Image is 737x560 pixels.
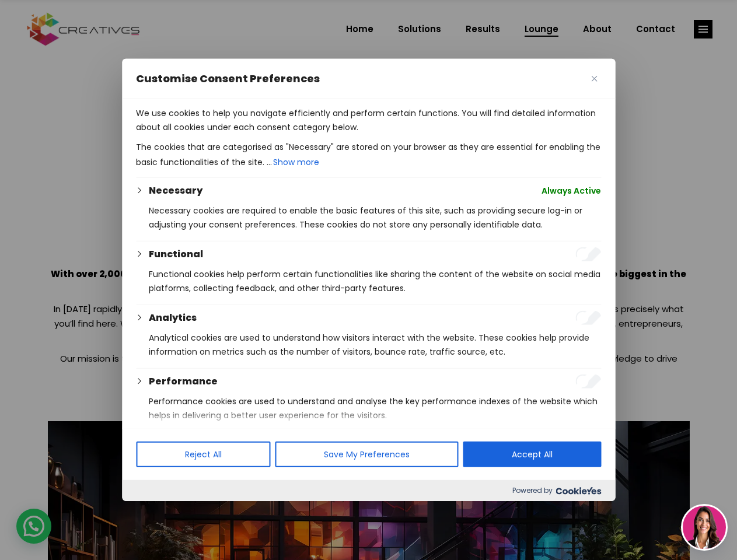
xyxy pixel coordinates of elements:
button: Functional [149,247,203,261]
p: We use cookies to help you navigate efficiently and perform certain functions. You will find deta... [136,106,601,134]
button: Close [587,72,601,86]
button: Show more [272,154,320,170]
p: Functional cookies help perform certain functionalities like sharing the content of the website o... [149,267,601,295]
img: Close [591,76,597,82]
p: Analytical cookies are used to understand how visitors interact with the website. These cookies h... [149,331,601,359]
button: Necessary [149,184,202,198]
img: agent [683,506,726,549]
div: Powered by [122,480,615,501]
p: Necessary cookies are required to enable the basic features of this site, such as providing secur... [149,204,601,232]
div: Customise Consent Preferences [122,59,615,501]
p: The cookies that are categorised as "Necessary" are stored on your browser as they are essential ... [136,140,601,170]
input: Enable Functional [575,247,601,261]
input: Enable Analytics [575,311,601,325]
p: Performance cookies are used to understand and analyse the key performance indexes of the website... [149,394,601,422]
span: Always Active [542,184,601,198]
input: Enable Performance [575,374,601,388]
button: Reject All [136,442,270,467]
button: Analytics [149,311,197,325]
button: Accept All [463,442,601,467]
span: Customise Consent Preferences [136,72,320,86]
img: Cookieyes logo [556,487,601,495]
button: Save My Preferences [275,442,458,467]
button: Performance [149,374,218,388]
